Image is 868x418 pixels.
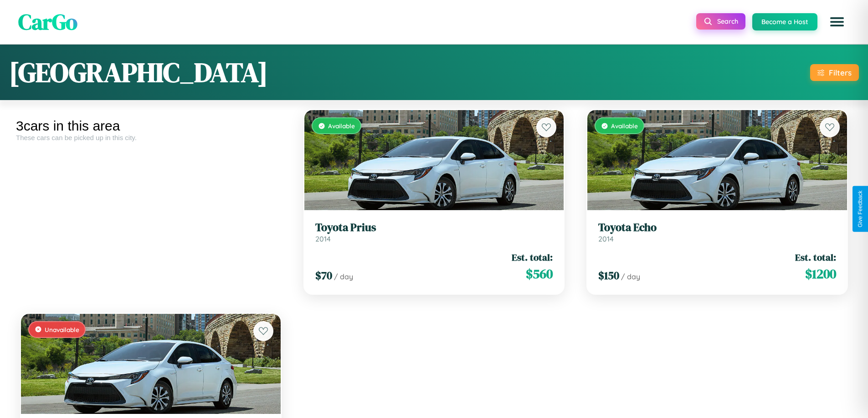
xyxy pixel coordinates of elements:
button: Filters [810,64,859,81]
button: Become a Host [752,13,817,30]
div: Filters [829,68,852,77]
button: Open menu [824,9,850,35]
span: Est. total: [795,251,836,264]
span: Est. total: [512,251,553,264]
span: Unavailable [45,326,79,333]
span: CarGo [18,7,77,37]
a: Toyota Prius2014 [315,221,553,243]
span: 2014 [315,234,331,243]
span: Available [328,122,355,130]
div: Give Feedback [857,191,863,227]
span: 2014 [598,234,614,243]
span: $ 1200 [805,265,836,283]
span: $ 70 [315,268,332,283]
button: Search [696,13,745,30]
div: 3 cars in this area [16,118,286,134]
span: / day [334,272,353,281]
span: $ 150 [598,268,619,283]
span: Available [611,122,638,130]
span: $ 560 [526,265,553,283]
span: / day [621,272,640,281]
a: Toyota Echo2014 [598,221,836,243]
div: These cars can be picked up in this city. [16,134,286,141]
span: Search [717,17,738,25]
h1: [GEOGRAPHIC_DATA] [9,54,268,91]
h3: Toyota Echo [598,221,836,234]
h3: Toyota Prius [315,221,553,234]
